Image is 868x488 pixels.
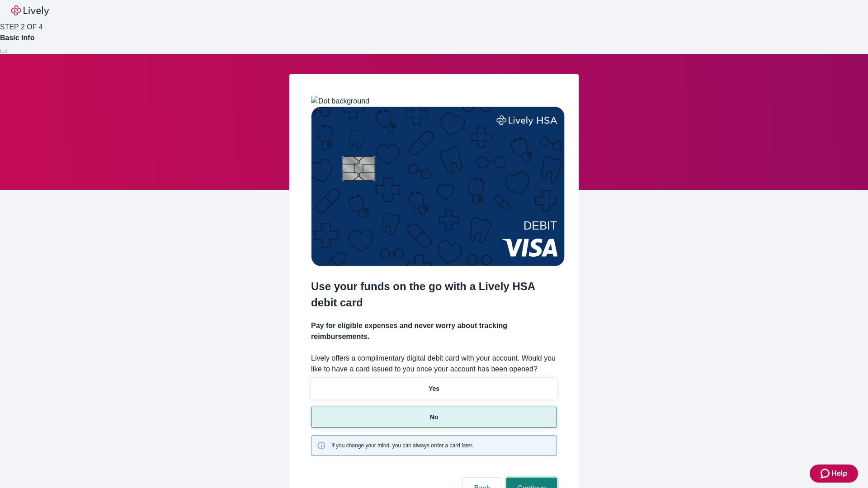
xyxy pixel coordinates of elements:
h4: Pay for eligible expenses and never worry about tracking reimbursements. [311,320,557,342]
p: Yes [429,384,439,394]
span: Help [831,468,847,479]
h2: Use your funds on the go with a Lively HSA debit card [311,278,557,311]
button: Zendesk support iconHelp [810,465,858,483]
img: Dot background [311,96,369,107]
label: Lively offers a complimentary digital debit card with your account. Would you like to have a card... [311,353,557,375]
p: No [430,413,439,422]
button: Yes [311,378,557,399]
img: Lively [11,5,49,16]
span: If you change your mind, you can always order a card later. [331,441,473,450]
svg: Zendesk support icon [821,468,831,479]
button: No [311,407,557,428]
img: Debit card [311,107,565,266]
